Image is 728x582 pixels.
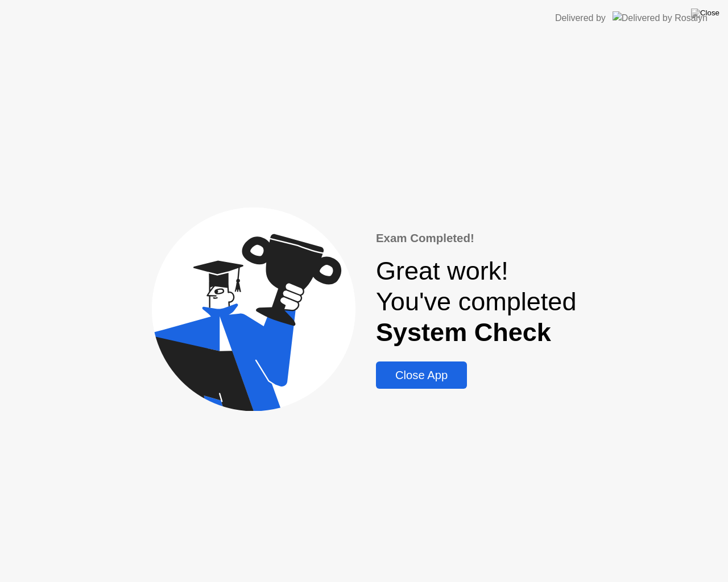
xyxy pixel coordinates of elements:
div: Close App [379,369,464,382]
img: Close [691,9,719,18]
div: Exam Completed! [376,230,577,247]
b: System Check [376,318,551,347]
div: Delivered by [555,11,606,25]
div: Great work! You've completed [376,256,577,348]
img: Delivered by Rosalyn [613,11,708,24]
button: Close App [376,361,467,389]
